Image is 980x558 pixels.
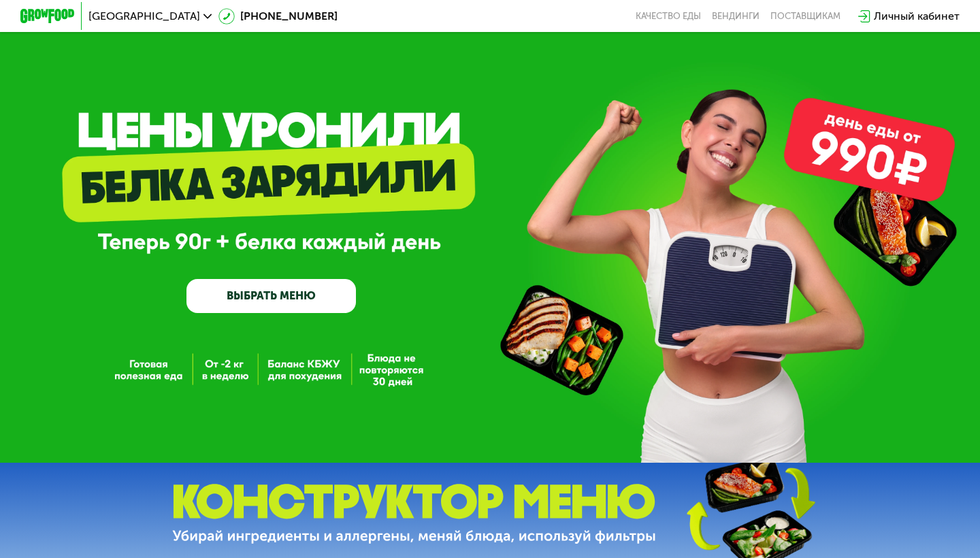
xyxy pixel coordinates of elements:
[186,279,356,313] a: ВЫБРАТЬ МЕНЮ
[874,8,960,24] div: Личный кабинет
[770,11,840,22] div: поставщикам
[636,11,701,22] a: Качество еды
[218,8,338,24] a: [PHONE_NUMBER]
[88,11,200,22] span: [GEOGRAPHIC_DATA]
[712,11,759,22] a: Вендинги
